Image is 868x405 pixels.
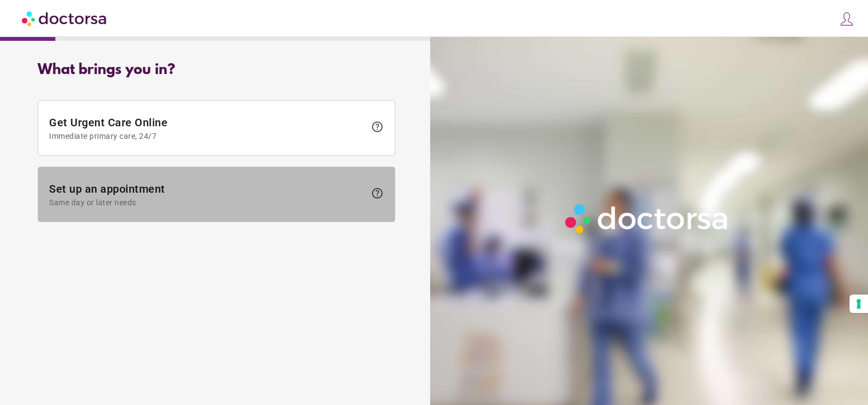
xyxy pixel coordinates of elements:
[49,132,365,140] span: Immediate primary care, 24/7
[22,6,108,30] img: Doctorsa.com
[371,120,384,133] span: help
[371,187,384,200] span: help
[849,294,868,313] button: Your consent preferences for tracking technologies
[49,116,365,140] span: Get Urgent Care Online
[560,199,734,238] img: Logo-Doctorsa-trans-White-partial-flat.png
[839,11,854,27] img: icons8-customer-100.png
[49,198,365,207] span: Same day or later needs
[38,62,395,78] div: What brings you in?
[49,182,365,207] span: Set up an appointment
